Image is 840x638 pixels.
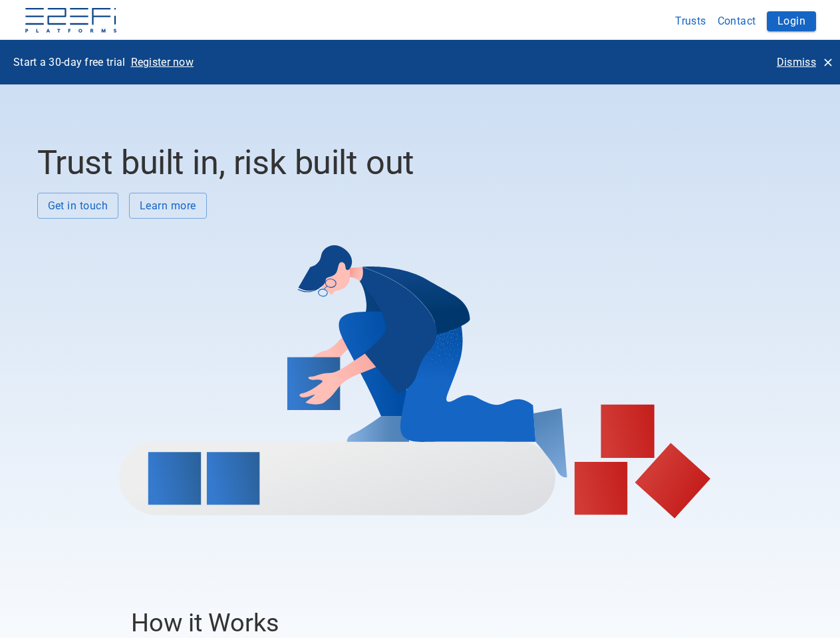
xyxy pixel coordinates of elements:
[13,54,126,70] p: Start a 30-day free trial
[131,54,194,70] p: Register now
[37,143,793,182] h2: Trust built in, risk built out
[131,608,698,637] h3: How it Works
[126,51,200,74] button: Register now
[37,193,119,219] button: Get in touch
[771,51,837,74] button: Dismiss
[777,54,816,70] p: Dismiss
[129,193,207,219] button: Learn more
